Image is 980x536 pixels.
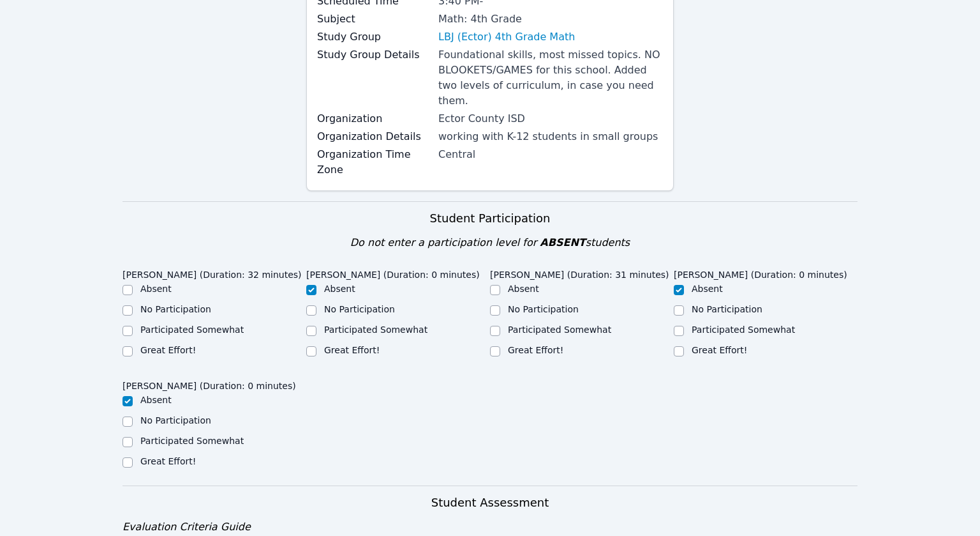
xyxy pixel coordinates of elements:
label: Subject [317,11,431,27]
label: Participated Somewhat [140,325,244,335]
label: Study Group Details [317,47,431,63]
label: Great Effort! [692,345,747,355]
label: Organization Details [317,129,431,144]
legend: [PERSON_NAME] (Duration: 0 minutes) [122,374,296,394]
div: Evaluation Criteria Guide [122,519,857,535]
label: Absent [692,284,723,294]
label: Great Effort! [324,345,380,355]
label: No Participation [324,304,395,314]
div: Do not enter a participation level for students [122,235,857,250]
label: Participated Somewhat [324,325,427,335]
label: Study Group [317,29,431,45]
label: No Participation [508,304,579,314]
label: Great Effort! [508,345,563,355]
h3: Student Participation [122,210,857,227]
label: Organization Time Zone [317,147,431,178]
div: working with K-12 students in small groups [438,129,663,144]
label: No Participation [140,415,211,425]
label: Participated Somewhat [692,325,795,335]
label: Absent [140,284,172,294]
label: Organization [317,111,431,126]
div: Math: 4th Grade [438,11,663,27]
a: LBJ (Ector) 4th Grade Math [438,29,575,45]
label: Participated Somewhat [508,325,611,335]
label: No Participation [692,304,762,314]
legend: [PERSON_NAME] (Duration: 0 minutes) [306,263,480,282]
legend: [PERSON_NAME] (Duration: 31 minutes) [490,263,669,282]
label: Great Effort! [140,345,196,355]
span: ABSENT [540,236,585,249]
div: Foundational skills, most missed topics. NO BLOOKETS/GAMES for this school. Added two levels of c... [438,47,663,109]
label: No Participation [140,304,211,314]
div: Central [438,147,663,162]
div: Ector County ISD [438,111,663,126]
label: Absent [324,284,355,294]
label: Great Effort! [140,456,196,466]
label: Absent [140,395,172,405]
label: Participated Somewhat [140,436,244,446]
label: Absent [508,284,539,294]
legend: [PERSON_NAME] (Duration: 0 minutes) [674,263,847,282]
h3: Student Assessment [122,494,857,512]
legend: [PERSON_NAME] (Duration: 32 minutes) [122,263,302,282]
